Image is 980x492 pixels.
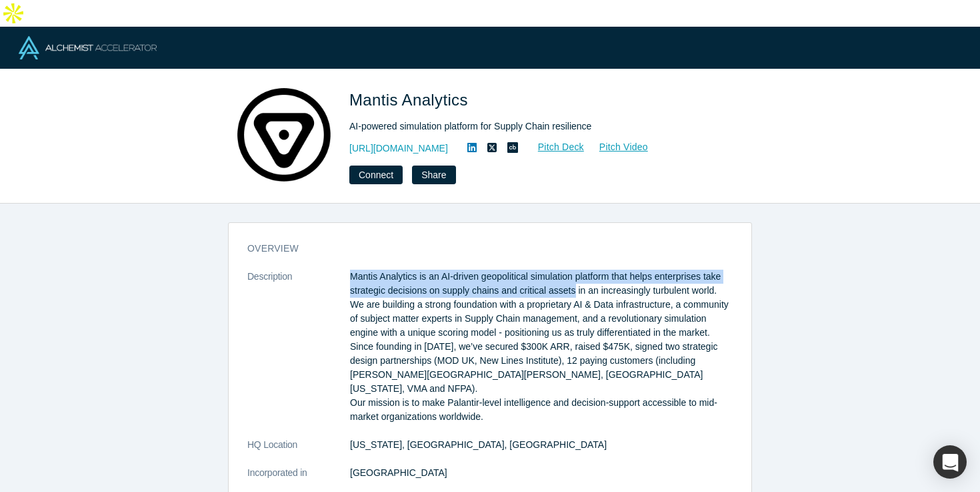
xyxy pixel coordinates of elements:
[19,36,157,59] img: Alchemist Logo
[349,119,723,134] div: AI-powered simulation platform for Supply Chain resilience
[349,166,403,184] button: Connect
[247,438,350,466] dt: HQ Location
[412,166,455,184] button: Share
[349,142,448,156] a: [URL][DOMAIN_NAME]
[247,242,714,256] h3: overview
[350,270,733,424] p: Mantis Analytics is an AI-driven geopolitical simulation platform that helps enterprises take str...
[350,466,733,480] dd: [GEOGRAPHIC_DATA]
[237,88,331,182] img: Mantis Analytics's Logo
[523,140,585,155] a: Pitch Deck
[350,438,733,452] dd: [US_STATE], [GEOGRAPHIC_DATA], [GEOGRAPHIC_DATA]
[349,91,473,109] span: Mantis Analytics
[585,140,649,155] a: Pitch Video
[247,270,350,438] dt: Description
